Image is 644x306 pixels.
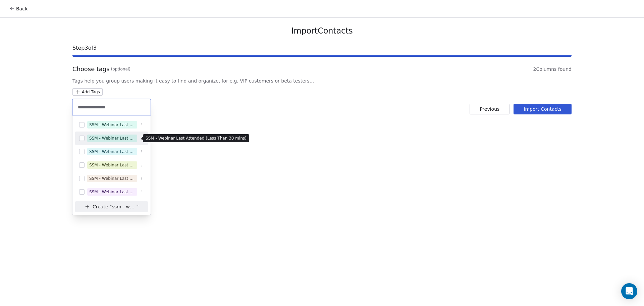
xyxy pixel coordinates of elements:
[112,203,136,210] span: ssm - webinar la
[89,175,135,182] div: SSM - Webinar Last No Show - SMS Send
[137,203,139,210] span: "
[89,162,135,168] div: SSM - Webinar Last No Show
[75,118,148,212] div: Suggestions
[93,203,112,210] span: Create "
[89,189,135,195] div: SSM - Webinar Last Signup
[79,201,144,212] button: Create "ssm - webinar la"
[89,149,135,155] div: SSM - Webinar Last Hot Lead
[89,122,135,128] div: SSM - Webinar Last Attended
[146,136,247,141] p: SSM - Webinar Last Attended (Less Than 30 mins)
[89,135,135,141] div: SSM - Webinar Last Attended (Less Than 30 mins)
